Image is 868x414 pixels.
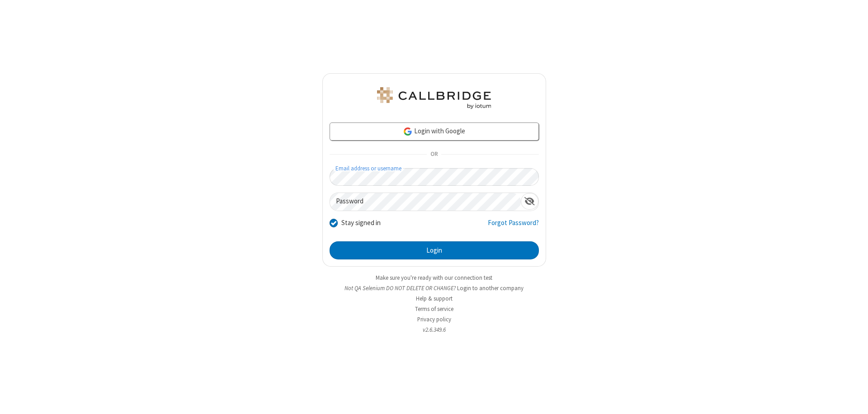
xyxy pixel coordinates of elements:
input: Password [330,193,521,211]
a: Terms of service [415,305,453,313]
li: v2.6.349.6 [322,325,546,334]
label: Stay signed in [341,218,381,228]
img: QA Selenium DO NOT DELETE OR CHANGE [375,87,493,109]
a: Forgot Password? [488,218,539,235]
span: OR [427,148,441,161]
button: Login to another company [457,284,524,292]
li: Not QA Selenium DO NOT DELETE OR CHANGE? [322,284,546,292]
a: Make sure you're ready with our connection test [376,274,492,282]
a: Privacy policy [417,315,451,323]
input: Email address or username [330,168,539,186]
a: Help & support [416,295,453,302]
button: Login [330,241,539,259]
div: Show password [521,193,538,210]
img: google-icon.png [403,127,413,136]
a: Login with Google [330,122,539,141]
